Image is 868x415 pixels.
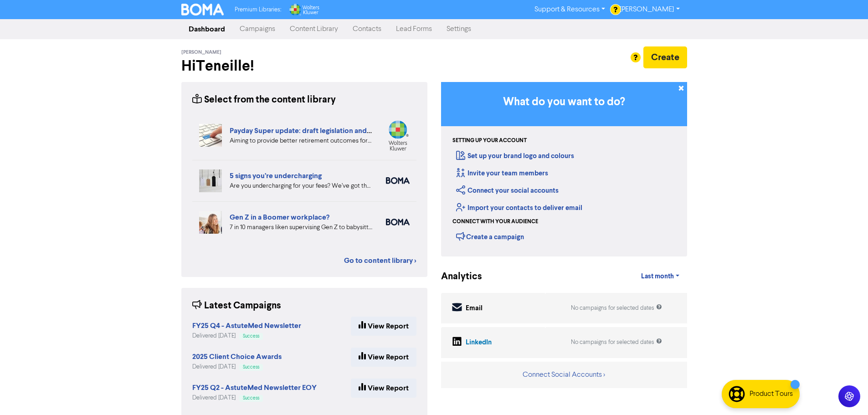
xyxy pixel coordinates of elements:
[754,317,868,415] iframe: Chat Widget
[243,334,259,338] span: Success
[351,317,416,336] a: View Report
[192,384,317,392] a: FY25 Q2 - AstuteMed Newsletter EOY
[230,136,372,146] div: Aiming to provide better retirement outcomes for employees, from 1 July 2026, employers will be r...
[192,299,281,313] div: Latest Campaigns
[192,323,301,330] a: FY25 Q4 - AstuteMed Newsletter
[466,338,492,348] div: LinkedIn
[192,354,282,361] a: 2025 Client Choice Awards
[612,2,687,17] a: [PERSON_NAME]
[571,304,662,313] div: No campaigns for selected dates
[192,352,282,361] strong: 2025 Client Choice Awards
[230,171,322,180] a: 5 signs you’re undercharging
[344,255,416,266] a: Go to content library >
[441,82,687,256] div: Getting Started in BOMA
[441,270,471,284] div: Analytics
[230,126,426,135] a: Payday Super update: draft legislation and closure of SBSCH
[452,137,527,145] div: Setting up your account
[192,394,317,402] div: Delivered [DATE]
[181,57,427,75] h2: Hi Teneille !
[634,267,687,286] a: Last month
[571,338,662,347] div: No campaigns for selected dates
[456,186,559,195] a: Connect your social accounts
[386,177,410,184] img: boma_accounting
[345,20,389,38] a: Contacts
[230,223,372,232] div: 7 in 10 managers liken supervising Gen Z to babysitting or parenting. But is your people manageme...
[386,120,410,151] img: wolters_kluwer
[456,230,524,243] div: Create a campaign
[282,20,345,38] a: Content Library
[181,4,224,15] img: BOMA Logo
[389,20,439,38] a: Lead Forms
[192,383,317,392] strong: FY25 Q2 - AstuteMed Newsletter EOY
[181,49,221,56] span: [PERSON_NAME]
[230,181,372,191] div: Are you undercharging for your fees? We’ve got the five warning signs that can help you diagnose ...
[456,204,582,212] a: Import your contacts to deliver email
[192,93,336,107] div: Select from the content library
[351,379,416,398] a: View Report
[641,272,674,281] span: Last month
[351,348,416,367] a: View Report
[288,4,319,15] img: Wolters Kluwer
[452,218,538,226] div: Connect with your audience
[386,219,410,225] img: boma
[192,363,282,371] div: Delivered [DATE]
[455,96,673,109] h3: What do you want to do?
[243,365,259,369] span: Success
[439,20,478,38] a: Settings
[243,396,259,400] span: Success
[466,303,483,314] div: Email
[230,213,329,222] a: Gen Z in a Boomer workplace?
[232,20,282,38] a: Campaigns
[456,152,574,160] a: Set up your brand logo and colours
[643,46,687,68] button: Create
[192,321,301,330] strong: FY25 Q4 - AstuteMed Newsletter
[235,7,281,13] span: Premium Libraries:
[456,169,548,178] a: Invite your team members
[527,2,612,17] a: Support & Resources
[181,20,232,38] a: Dashboard
[522,369,606,381] button: Connect Social Accounts >
[192,332,301,340] div: Delivered [DATE]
